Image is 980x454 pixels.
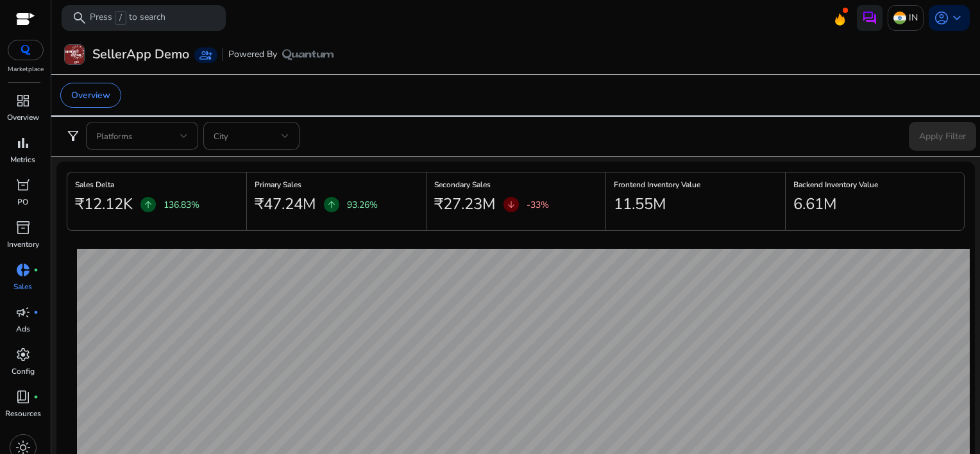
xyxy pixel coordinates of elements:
span: dashboard [15,93,31,108]
img: SellerApp Demo [65,45,84,64]
span: keyboard_arrow_down [949,10,965,26]
p: PO [17,196,28,208]
p: Inventory [7,239,39,250]
h2: 11.55M [614,195,666,214]
h2: ₹27.23M [434,195,496,214]
img: QC-logo.svg [14,45,37,55]
span: fiber_manual_record [33,394,38,399]
span: / [115,11,126,25]
h6: Sales Delta [75,184,239,187]
span: campaign [15,305,31,320]
p: 136.83% [164,198,199,212]
span: Powered By [228,48,277,61]
span: arrow_upward [326,199,337,210]
span: settings [15,347,31,362]
span: search [72,10,87,26]
span: account_circle [934,10,949,26]
span: arrow_upward [143,199,153,210]
h2: ₹47.24M [255,195,316,214]
h6: Primary Sales [255,184,418,187]
p: IN [909,6,918,29]
span: filter_alt [65,128,81,144]
span: arrow_downward [506,199,516,210]
p: 93.26% [347,198,378,212]
p: Overview [7,112,39,123]
a: group_add [194,47,217,63]
span: book_4 [15,389,31,405]
p: Config [12,366,35,377]
p: Sales [13,281,32,292]
p: -33% [527,198,549,212]
p: Marketplace [8,65,44,74]
span: group_add [199,49,212,62]
h6: Frontend Inventory Value [614,184,777,187]
p: Ads [16,323,30,335]
p: Overview [71,88,110,102]
h2: 6.61M [793,195,837,214]
span: donut_small [15,262,31,278]
h6: Backend Inventory Value [793,184,956,187]
span: bar_chart [15,135,31,151]
p: Metrics [10,154,35,165]
p: Press to search [90,11,165,25]
img: in.svg [893,12,906,24]
h6: Secondary Sales [434,184,598,187]
span: inventory_2 [15,220,31,235]
span: fiber_manual_record [33,310,38,315]
p: Resources [5,408,41,419]
span: fiber_manual_record [33,267,38,273]
h3: SellerApp Demo [92,47,189,62]
h2: ₹12.12K [75,195,133,214]
span: orders [15,178,31,193]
